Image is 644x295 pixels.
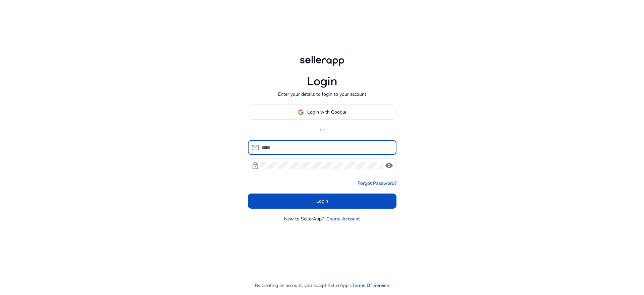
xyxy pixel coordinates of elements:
[316,198,328,205] span: Login
[326,215,360,222] a: Create Account
[278,91,366,98] p: Enter your details to login to your account
[307,109,346,116] span: Login with Google
[352,282,389,289] a: Terms Of Service
[248,126,396,133] p: or
[248,194,396,209] button: Login
[298,109,304,115] img: google-logo.svg
[251,162,259,170] span: lock
[385,162,393,170] span: visibility
[284,215,324,222] p: New to SellerApp?
[358,180,396,187] a: Forgot Password?
[251,143,259,152] span: mail
[307,74,337,89] h1: Login
[248,104,396,120] button: Login with Google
